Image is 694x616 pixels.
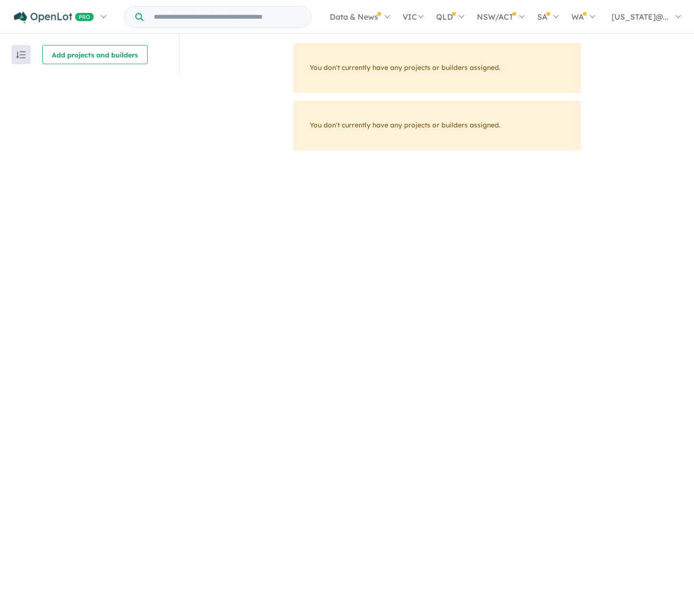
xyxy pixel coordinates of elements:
img: Openlot PRO Logo White [14,11,94,23]
span: [US_STATE]@... [612,12,669,22]
img: sort.svg [16,51,26,58]
div: You don't currently have any projects or builders assigned. [293,43,581,93]
button: Add projects and builders [42,45,148,64]
div: You don't currently have any projects or builders assigned. [293,101,581,150]
input: Try estate name, suburb, builder or developer [145,7,309,27]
